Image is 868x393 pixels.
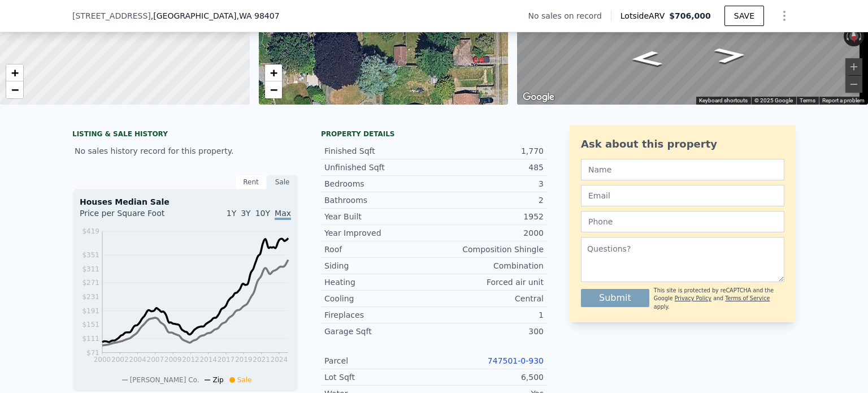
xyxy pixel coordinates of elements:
input: Phone [581,211,784,232]
tspan: $271 [82,279,99,287]
div: 6,500 [434,372,544,383]
div: Lot Sqft [324,372,434,383]
tspan: $231 [82,293,99,301]
div: This site is protected by reCAPTCHA and the Google and apply. [654,287,784,311]
span: Zip [212,376,223,384]
span: + [270,66,277,80]
div: 485 [434,162,544,173]
div: 2 [434,195,544,206]
tspan: 2019 [235,356,253,364]
div: Central [434,293,544,304]
a: Zoom out [265,81,282,98]
tspan: $191 [82,307,99,315]
a: 747501-0-930 [488,356,544,365]
tspan: 2009 [164,356,182,364]
div: Forced air unit [434,277,544,288]
tspan: $151 [82,321,99,329]
a: Zoom out [6,81,23,98]
button: Zoom out [845,76,862,93]
div: Composition Shingle [434,244,544,255]
span: © 2025 Google [754,97,793,103]
span: $706,000 [669,11,711,20]
div: Unfinished Sqft [324,162,434,173]
div: 1952 [434,211,544,222]
div: Cooling [324,293,434,304]
div: Year Improved [324,227,434,239]
input: Name [581,159,784,180]
div: Bedrooms [324,178,434,189]
tspan: $351 [82,251,99,259]
tspan: 2012 [182,356,199,364]
tspan: $111 [82,335,99,343]
span: + [11,66,19,80]
div: Finished Sqft [324,145,434,157]
div: Sale [267,175,298,189]
div: Houses Median Sale [80,196,291,208]
div: 1 [434,309,544,321]
div: Garage Sqft [324,326,434,337]
tspan: 2021 [253,356,270,364]
button: Zoom in [845,58,862,75]
tspan: $311 [82,265,99,273]
a: Report a problem [822,97,865,103]
div: Year Built [324,211,434,222]
div: Ask about this property [581,136,784,152]
div: 1,770 [434,145,544,157]
a: Terms (opens in new tab) [800,97,815,103]
path: Go West, N 27th St [701,44,760,67]
span: 10Y [255,209,270,218]
tspan: 2007 [147,356,164,364]
a: Terms of Service [725,295,770,301]
input: Email [581,185,784,206]
button: Show Options [773,5,796,27]
span: , WA 98407 [236,11,279,20]
button: Rotate counterclockwise [844,26,850,46]
div: Price per Square Foot [80,208,185,226]
tspan: 2017 [218,356,235,364]
div: Fireplaces [324,309,434,321]
span: − [270,83,277,97]
tspan: 2024 [271,356,288,364]
div: 300 [434,326,544,337]
div: 2000 [434,227,544,239]
div: Roof [324,244,434,255]
tspan: $419 [82,227,99,235]
span: [STREET_ADDRESS] [72,10,151,21]
span: , [GEOGRAPHIC_DATA] [151,10,280,21]
path: Go East, N 27th St [617,47,676,70]
div: Siding [324,260,434,271]
div: Combination [434,260,544,271]
div: No sales history record for this property. [72,141,298,161]
a: Zoom in [6,64,23,81]
tspan: 2000 [94,356,111,364]
span: Max [275,209,291,220]
span: 1Y [227,209,236,218]
button: Submit [581,289,649,307]
div: Rent [235,175,267,189]
div: Heating [324,277,434,288]
div: Property details [321,129,547,139]
button: Rotate clockwise [858,26,865,46]
span: Lotside ARV [620,10,669,21]
span: 3Y [241,209,250,218]
button: Reset the view [848,25,859,47]
div: No sales on record [528,10,611,21]
tspan: 2002 [111,356,129,364]
div: 3 [434,178,544,189]
img: Google [520,90,557,105]
span: Sale [237,376,252,384]
div: Parcel [324,355,434,366]
tspan: $71 [86,349,99,357]
tspan: 2004 [129,356,146,364]
div: LISTING & SALE HISTORY [72,129,298,141]
button: SAVE [724,6,764,26]
a: Zoom in [265,64,282,81]
div: Bathrooms [324,195,434,206]
span: [PERSON_NAME] Co. [130,376,199,384]
button: Keyboard shortcuts [699,97,748,105]
tspan: 2014 [199,356,217,364]
a: Privacy Policy [675,295,711,301]
a: Open this area in Google Maps (opens a new window) [520,90,557,105]
span: − [11,83,19,97]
